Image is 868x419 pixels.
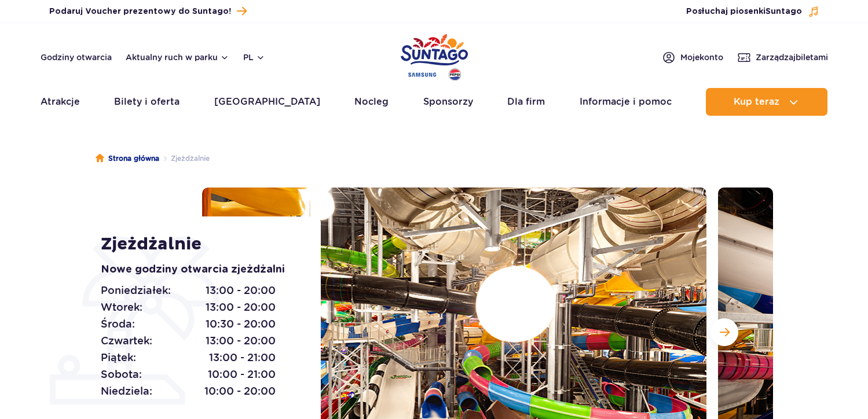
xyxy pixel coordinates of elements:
span: Kup teraz [734,97,779,107]
span: Posłuchaj piosenki [686,6,802,17]
span: 13:00 - 21:00 [209,350,276,366]
span: Czwartek: [101,333,152,349]
a: Strona główna [96,153,159,164]
button: Aktualny ruch w parku [126,53,229,62]
a: Park of Poland [401,29,468,82]
a: Sponsorzy [423,88,473,116]
span: Sobota: [101,366,142,383]
span: 13:00 - 20:00 [206,282,276,299]
a: Podaruj Voucher prezentowy do Suntago! [49,3,247,19]
a: Atrakcje [41,88,80,116]
span: Suntago [766,8,802,16]
a: Dla firm [507,88,545,116]
span: Poniedziałek: [101,282,171,299]
a: Bilety i oferta [114,88,180,116]
button: pl [243,52,265,63]
button: Kup teraz [706,88,827,116]
span: Piątek: [101,350,136,366]
button: Następny slajd [710,318,738,346]
a: Mojekonto [662,50,723,64]
p: Nowe godziny otwarcia zjeżdżalni [101,262,295,278]
a: Nocleg [354,88,389,116]
span: Zarządzaj biletami [756,52,828,63]
span: Wtorek: [101,299,142,315]
span: 10:00 - 21:00 [208,366,276,383]
span: 13:00 - 20:00 [206,299,276,315]
span: 13:00 - 20:00 [206,333,276,349]
li: Zjeżdżalnie [159,153,210,164]
span: Środa: [101,316,135,332]
h1: Zjeżdżalnie [101,234,295,255]
span: 10:30 - 20:00 [206,316,276,332]
button: Posłuchaj piosenkiSuntago [686,6,819,17]
a: Godziny otwarcia [41,52,112,63]
a: [GEOGRAPHIC_DATA] [214,88,320,116]
a: Zarządzajbiletami [737,50,828,64]
a: Informacje i pomoc [580,88,672,116]
span: Moje konto [680,52,723,63]
span: Podaruj Voucher prezentowy do Suntago! [49,6,231,17]
span: 10:00 - 20:00 [204,383,276,399]
span: Niedziela: [101,383,152,399]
